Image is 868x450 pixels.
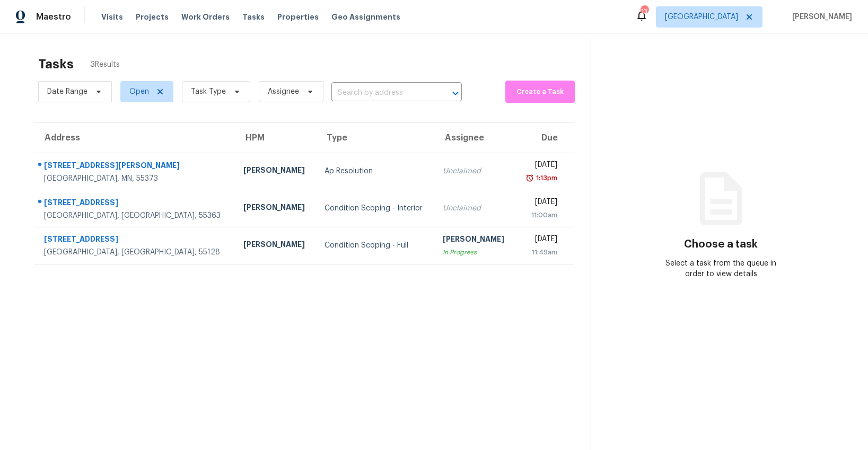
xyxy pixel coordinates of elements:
[101,12,123,22] span: Visits
[277,12,319,22] span: Properties
[665,12,738,22] span: [GEOGRAPHIC_DATA]
[515,123,574,153] th: Due
[325,203,426,214] div: Condition Scoping - Interior
[511,86,569,98] span: Create a Task
[44,247,226,258] div: [GEOGRAPHIC_DATA], [GEOGRAPHIC_DATA], 55128
[243,202,307,215] div: [PERSON_NAME]
[242,13,265,21] span: Tasks
[443,166,506,177] div: Unclaimed
[656,258,786,279] div: Select a task from the queue in order to view details
[684,239,758,250] h3: Choose a task
[443,234,506,247] div: [PERSON_NAME]
[44,197,226,210] div: [STREET_ADDRESS]
[331,12,400,22] span: Geo Assignments
[434,123,515,153] th: Assignee
[524,234,557,247] div: [DATE]
[443,247,506,258] div: In Progress
[38,59,74,69] h2: Tasks
[448,86,463,101] button: Open
[44,173,226,184] div: [GEOGRAPHIC_DATA], MN, 55373
[524,210,557,220] div: 11:00am
[524,160,557,173] div: [DATE]
[191,86,226,97] span: Task Type
[129,86,149,97] span: Open
[36,12,71,22] span: Maestro
[505,81,575,103] button: Create a Task
[243,239,307,252] div: [PERSON_NAME]
[136,12,169,22] span: Projects
[524,247,557,258] div: 11:49am
[44,210,226,221] div: [GEOGRAPHIC_DATA], [GEOGRAPHIC_DATA], 55363
[325,166,426,177] div: Ap Resolution
[641,6,648,17] div: 13
[331,85,432,101] input: Search by address
[524,197,557,210] div: [DATE]
[316,123,435,153] th: Type
[235,123,315,153] th: HPM
[525,173,534,183] img: Overdue Alarm Icon
[325,240,426,251] div: Condition Scoping - Full
[443,203,506,214] div: Unclaimed
[47,86,87,97] span: Date Range
[181,12,230,22] span: Work Orders
[91,59,120,70] span: 3 Results
[788,12,852,22] span: [PERSON_NAME]
[243,165,307,178] div: [PERSON_NAME]
[534,173,557,183] div: 1:13pm
[44,234,226,247] div: [STREET_ADDRESS]
[268,86,299,97] span: Assignee
[34,123,235,153] th: Address
[44,160,226,173] div: [STREET_ADDRESS][PERSON_NAME]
